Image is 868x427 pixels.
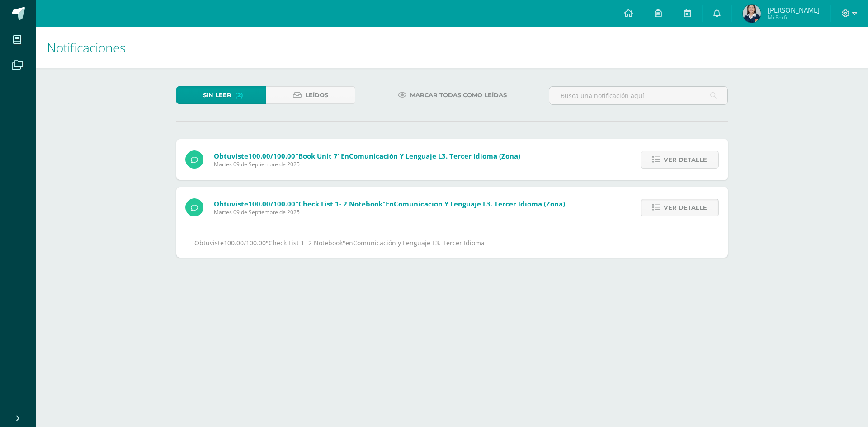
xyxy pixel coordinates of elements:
[248,151,295,160] span: 100.00/100.00
[224,239,266,247] span: 100.00/100.00
[768,14,820,21] span: Mi Perfil
[248,199,295,208] span: 100.00/100.00
[266,239,345,247] span: "Check List 1- 2 Notebook"
[410,87,507,103] span: Marcar todas como leídas
[194,237,710,249] div: Obtuviste en
[235,87,243,103] span: (2)
[664,151,707,168] span: Ver detalle
[203,87,231,103] span: Sin leer
[176,86,266,104] a: Sin leer(2)
[387,86,518,104] a: Marcar todas como leídas
[743,5,761,23] img: a4bea1155f187137d58a9b910a9fc6e2.png
[266,86,355,104] a: Leídos
[768,5,820,14] span: [PERSON_NAME]
[549,87,727,104] input: Busca una notificación aquí
[349,151,520,160] span: Comunicación y Lenguaje L3. Tercer Idioma (Zona)
[295,151,341,160] span: "Book Unit 7"
[214,160,520,168] span: Martes 09 de Septiembre de 2025
[47,39,126,56] span: Notificaciones
[214,208,565,216] span: Martes 09 de Septiembre de 2025
[664,199,707,216] span: Ver detalle
[214,151,520,160] span: Obtuviste en
[295,199,386,208] span: "Check List 1- 2 Notebook"
[353,239,485,247] span: Comunicación y Lenguaje L3. Tercer Idioma
[214,199,565,208] span: Obtuviste en
[305,87,328,103] span: Leídos
[394,199,565,208] span: Comunicación y Lenguaje L3. Tercer Idioma (Zona)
